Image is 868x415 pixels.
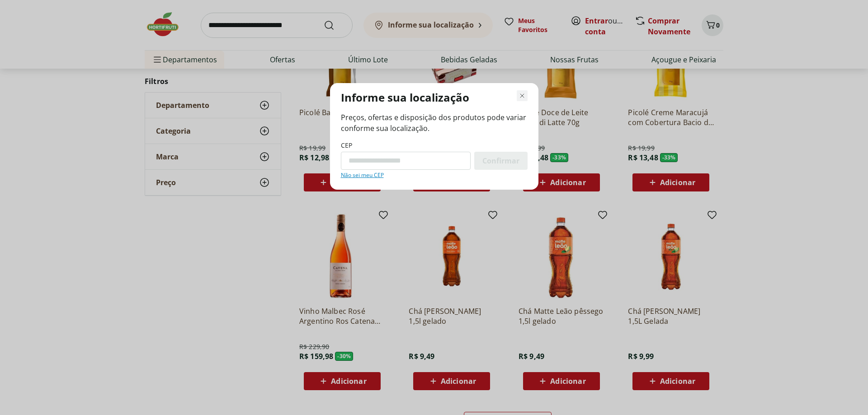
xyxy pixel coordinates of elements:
[330,83,538,190] div: Modal de regionalização
[341,112,528,134] span: Preços, ofertas e disposição dos produtos pode variar conforme sua localização.
[341,141,352,150] label: CEP
[474,152,528,170] button: Confirmar
[482,157,519,164] span: Confirmar
[341,172,384,179] a: Não sei meu CEP
[517,90,528,101] button: Fechar modal de regionalização
[341,90,469,105] p: Informe sua localização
